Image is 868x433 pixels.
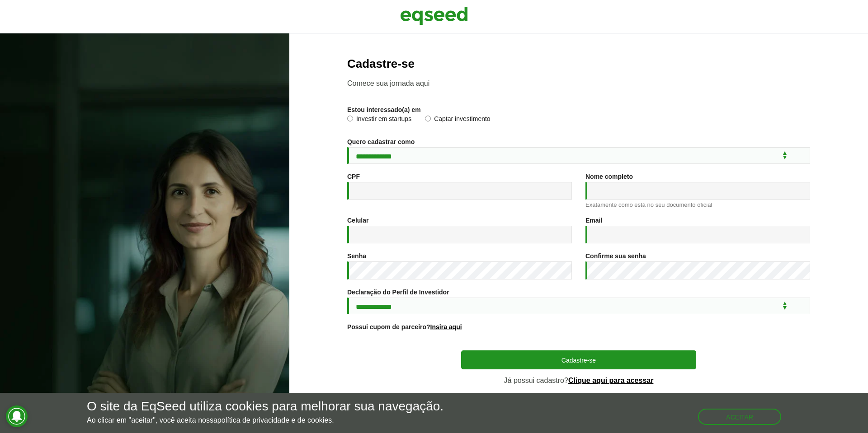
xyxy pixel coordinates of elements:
[347,107,421,113] label: Estou interessado(a) em
[585,253,646,259] label: Confirme sua senha
[568,377,654,384] a: Clique aqui para acessar
[425,116,491,125] label: Captar investimento
[87,400,443,414] h5: O site da EqSeed utiliza cookies para melhorar sua navegação.
[87,416,443,424] p: Ao clicar em "aceitar", você aceita nossa .
[698,409,781,425] button: Aceitar
[400,5,468,27] img: EqSeed Logo
[347,289,449,295] label: Declaração do Perfil de Investidor
[585,202,810,208] div: Exatamente como está no seu documento oficial
[585,217,602,223] label: Email
[217,417,332,424] a: política de privacidade e de cookies
[347,57,810,70] h2: Cadastre-se
[347,116,411,125] label: Investir em startups
[430,324,462,330] a: Insira aqui
[425,116,431,121] input: Captar investimento
[347,173,360,180] label: CPF
[585,173,633,180] label: Nome completo
[461,350,696,369] button: Cadastre-se
[347,253,366,259] label: Senha
[347,139,415,145] label: Quero cadastrar como
[347,217,368,223] label: Celular
[347,324,462,330] label: Possui cupom de parceiro?
[461,376,696,385] p: Já possui cadastro?
[347,116,353,121] input: Investir em startups
[347,79,810,88] p: Comece sua jornada aqui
